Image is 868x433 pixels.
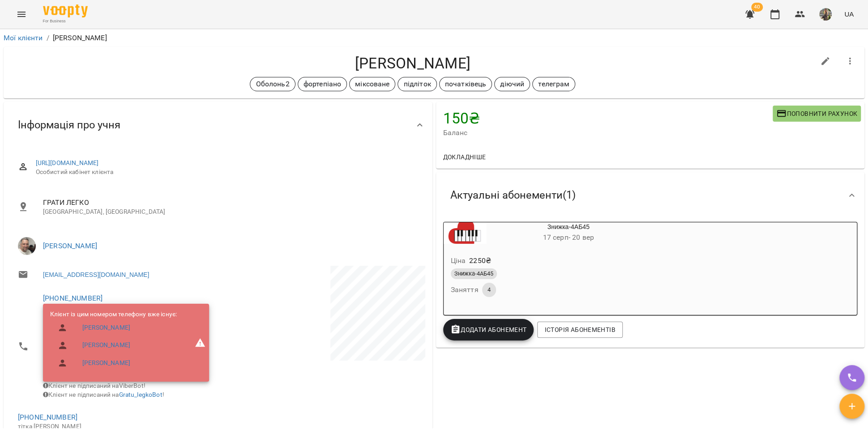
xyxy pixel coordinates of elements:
[450,188,576,202] span: Актуальні абонементи ( 1 )
[445,79,487,89] p: початківець
[443,152,486,162] span: Докладніше
[250,77,295,91] div: Оболонь2
[469,255,491,266] p: 2250 ₴
[349,77,395,91] div: міксоване
[751,3,763,12] span: 40
[398,77,436,91] div: підліток
[36,159,99,166] a: [URL][DOMAIN_NAME]
[773,106,861,122] button: Поповнити рахунок
[256,79,289,89] p: Оболонь2
[298,77,347,91] div: фортепіано
[844,9,854,19] span: UA
[4,102,432,148] div: Інформація про учня
[494,77,530,91] div: діючий
[18,237,36,255] img: Юрій ГАЛІС
[304,79,341,89] p: фортепіано
[43,270,149,279] a: [EMAIL_ADDRESS][DOMAIN_NAME]
[43,242,97,250] a: [PERSON_NAME]
[82,341,130,350] a: [PERSON_NAME]
[355,79,389,89] p: міксоване
[543,233,594,242] span: 17 серп - 20 вер
[451,284,479,296] h6: Заняття
[443,127,773,138] span: Баланс
[18,413,77,421] a: [PHONE_NUMBER]
[43,4,88,17] img: Voopty Logo
[36,168,418,177] span: Особистий кабінет клієнта
[819,8,832,21] img: d95d3a1f5a58f9939815add2f0358ac8.jpg
[443,319,534,340] button: Додати Абонемент
[403,79,431,89] p: підліток
[482,286,496,294] span: 4
[443,109,773,127] h4: 150 ₴
[439,77,492,91] div: початківець
[53,33,107,43] p: [PERSON_NAME]
[532,77,575,91] div: телеграм
[43,391,164,398] span: Клієнт не підписаний на !
[537,322,622,338] button: Історія абонементів
[82,359,130,368] a: [PERSON_NAME]
[18,422,209,431] p: тітка [PERSON_NAME]
[43,197,418,208] span: ГРАТИ ЛЕГКО
[47,33,49,43] li: /
[4,33,864,43] nav: breadcrumb
[436,172,865,218] div: Актуальні абонементи(1)
[444,222,487,244] div: Знижка-4АБ45
[119,391,162,398] a: Gratu_legkoBot
[43,208,418,216] p: [GEOGRAPHIC_DATA], [GEOGRAPHIC_DATA]
[776,108,857,119] span: Поповнити рахунок
[4,34,43,42] a: Мої клієнти
[18,118,120,132] span: Інформація про учня
[82,323,130,332] a: [PERSON_NAME]
[50,310,177,375] ul: Клієнт із цим номером телефону вже існує:
[451,270,497,278] span: Знижка-4АБ45
[43,382,145,389] span: Клієнт не підписаний на ViberBot!
[450,324,527,335] span: Додати Абонемент
[500,79,524,89] p: діючий
[538,79,569,89] p: телеграм
[444,222,650,308] button: Знижка-4АБ4517 серп- 20 верЦіна2250₴Знижка-4АБ45Заняття4
[11,54,815,72] h4: [PERSON_NAME]
[841,6,857,22] button: UA
[487,222,650,244] div: Знижка-4АБ45
[544,324,615,335] span: Історія абонементів
[11,4,32,25] button: Menu
[451,255,466,267] h6: Ціна
[43,18,88,24] span: For Business
[43,294,103,302] a: [PHONE_NUMBER]
[440,149,490,165] button: Докладніше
